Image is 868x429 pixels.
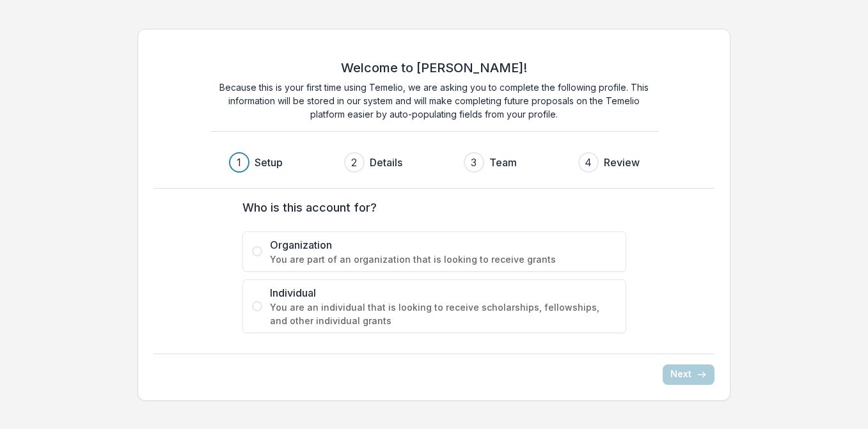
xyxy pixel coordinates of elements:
[270,285,617,300] span: Individual
[489,155,517,170] h3: Team
[351,155,357,170] div: 2
[210,81,658,121] p: Because this is your first time using Temelio, we are asking you to complete the following profil...
[229,152,640,173] div: Progress
[242,199,619,216] label: Who is this account for?
[237,155,241,170] div: 1
[270,253,617,266] span: You are part of an organization that is looking to receive grants
[270,237,617,253] span: Organization
[270,300,617,327] span: You are an individual that is looking to receive scholarships, fellowships, and other individual ...
[471,155,477,170] div: 3
[255,155,283,170] h3: Setup
[663,364,714,385] button: Next
[604,155,640,170] h3: Review
[585,155,592,170] div: 4
[370,155,402,170] h3: Details
[341,60,527,75] h2: Welcome to [PERSON_NAME]!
